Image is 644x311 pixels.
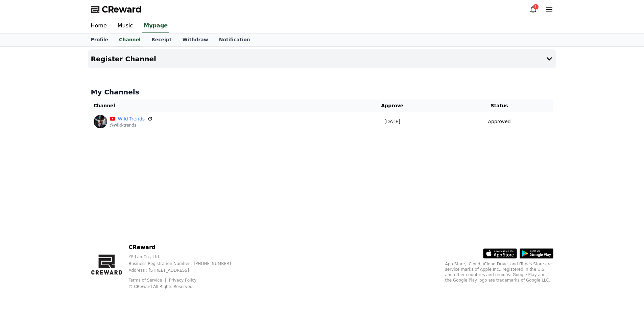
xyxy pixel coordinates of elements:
[128,254,242,260] p: YP Lab Co., Ltd.
[339,99,446,112] th: Approve
[91,99,339,112] th: Channel
[91,4,142,15] a: CReward
[118,115,145,123] a: Wild-Trends
[488,118,510,125] p: Approved
[128,261,242,266] p: Business Registration Number : [PHONE_NUMBER]
[446,99,553,112] th: Status
[169,278,197,283] a: Privacy Policy
[177,34,213,46] a: Withdraw
[91,87,553,97] h4: My Channels
[146,34,177,46] a: Receipt
[110,123,153,128] p: @wild-trends
[86,34,114,46] a: Profile
[142,19,169,33] a: Mypage
[214,34,256,46] a: Notification
[128,243,242,251] p: CReward
[529,5,537,14] a: 1
[91,55,156,63] h4: Register Channel
[128,284,242,289] p: © CReward All Rights Reserved.
[102,4,142,15] span: CReward
[116,34,143,46] a: Channel
[342,118,443,125] p: [DATE]
[94,115,107,128] img: Wild-Trends
[128,278,167,283] a: Terms of Service
[86,19,112,33] a: Home
[128,268,242,273] p: Address : [STREET_ADDRESS]
[112,19,139,33] a: Music
[88,49,556,68] button: Register Channel
[445,261,553,283] p: App Store, iCloud, iCloud Drive, and iTunes Store are service marks of Apple Inc., registered in ...
[533,4,539,9] div: 1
